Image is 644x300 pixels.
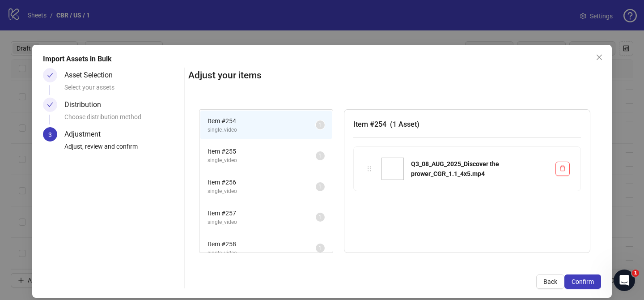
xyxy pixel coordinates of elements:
span: Item # 258 [208,239,316,249]
sup: 1 [316,213,325,222]
span: check [47,102,53,108]
span: Item # 254 [208,116,316,126]
span: ( 1 Asset ) [390,120,419,129]
span: close [596,54,603,61]
img: Q3_08_AUG_2025_Discover the prower_CGR_1.1_4x5.mp4 [381,158,404,180]
span: holder [366,166,373,172]
div: Select your assets [64,82,181,98]
span: Item # 257 [208,208,316,218]
h2: Adjust your items [188,68,601,83]
span: 1 [318,214,322,220]
span: delete [559,165,566,171]
span: single_video [208,249,316,257]
div: Choose distribution method [64,112,181,127]
span: single_video [208,156,316,165]
span: 3 [48,131,52,138]
span: check [47,72,53,78]
span: single_video [208,187,316,196]
span: Confirm [572,278,594,285]
iframe: Intercom live chat [614,270,635,291]
div: Adjustment [64,127,108,141]
span: 1 [632,270,639,277]
div: holder [364,164,374,174]
button: Delete [555,162,570,176]
span: 1 [318,153,322,159]
h3: Item # 254 [353,119,581,130]
span: 1 [318,184,322,190]
div: Import Assets in Bulk [43,54,601,64]
div: Adjust, review and confirm [64,141,181,157]
sup: 1 [316,120,325,129]
div: Distribution [64,98,108,112]
sup: 1 [316,151,325,160]
span: single_video [208,218,316,227]
span: Item # 256 [208,177,316,187]
span: Back [543,278,557,285]
span: Item # 255 [208,146,316,156]
button: Confirm [564,274,601,289]
sup: 1 [316,244,325,253]
span: 1 [318,122,322,128]
div: Asset Selection [64,68,120,82]
button: Close [592,50,606,64]
span: single_video [208,126,316,134]
sup: 1 [316,182,325,191]
span: 1 [318,245,322,251]
button: Back [536,274,564,289]
div: Q3_08_AUG_2025_Discover the prower_CGR_1.1_4x5.mp4 [411,159,548,179]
